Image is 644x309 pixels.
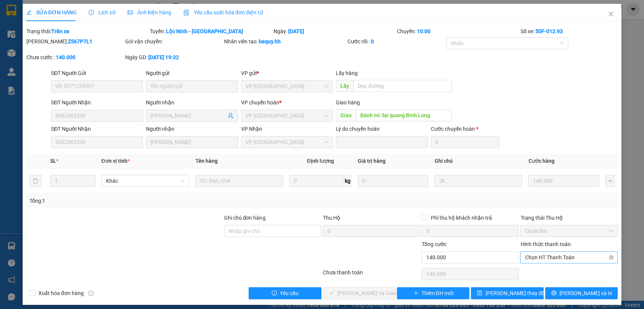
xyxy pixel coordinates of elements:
[434,175,522,187] input: Ghi Chú
[29,175,41,187] button: delete
[35,289,87,297] span: Xuất hóa đơn hàng
[101,158,130,164] span: Đơn vị tính
[356,109,452,121] input: Dọc đường
[246,110,329,121] span: VP Lộc Ninh
[128,10,133,15] span: picture
[146,69,238,77] div: Người gửi
[421,289,453,297] span: Thêm ĐH mới
[322,268,421,281] div: Chưa thanh toán
[347,37,445,46] div: Cước rồi :
[559,289,612,297] span: [PERSON_NAME] và In
[397,287,469,299] button: plusThêm ĐH mới
[89,10,94,15] span: clock-circle
[520,214,618,222] div: Trạng thái Thu Hộ
[471,287,543,299] button: save[PERSON_NAME] thay đổi
[249,287,321,299] button: exclamation-circleYêu cầu
[224,225,321,237] input: Ghi chú đơn hàng
[259,38,281,44] b: bequy.hh
[26,27,149,35] div: Trạng thái:
[51,98,143,107] div: SĐT Người Nhận
[396,27,520,35] div: Chuyến:
[146,125,238,133] div: Người nhận
[413,290,418,296] span: plus
[183,9,263,15] span: Yêu cầu xuất hóa đơn điện tử
[26,37,124,46] div: [PERSON_NAME]:
[427,214,495,222] span: Phí thu hộ khách nhận trả
[336,70,358,76] span: Lấy hàng
[288,28,304,34] b: [DATE]
[106,175,185,187] span: Khác
[605,175,615,187] button: plus
[280,289,298,297] span: Yêu cầu
[358,158,386,164] span: Giá trị hàng
[51,28,69,34] b: Trên xe
[272,290,277,296] span: exclamation-circle
[545,287,618,299] button: printer[PERSON_NAME] và In
[417,28,430,34] b: 10:00
[323,215,340,221] span: Thu Hộ
[148,54,179,60] b: [DATE] 19:32
[51,125,143,133] div: SĐT Người Nhận
[246,136,329,148] span: VP Sài Gòn
[608,11,614,17] span: close
[88,291,94,296] span: info-circle
[431,154,525,168] th: Ghi chú
[227,113,234,119] span: user-add
[336,125,428,133] div: Lý do chuyển hoàn
[51,69,143,77] div: SĐT Người Gửi
[609,255,613,260] span: close-circle
[307,158,334,164] span: Định lượng
[26,10,32,15] span: edit
[477,290,482,296] span: save
[241,125,333,133] div: VP Nhận
[525,225,613,237] span: Chưa thu
[421,241,446,247] span: Tổng cước
[125,37,223,46] div: Gói vận chuyển:
[224,37,346,46] div: Nhân viên tạo:
[520,27,618,35] div: Số xe:
[535,28,563,34] b: 50F-012.93
[520,241,570,247] label: Hình thức thanh toán
[56,54,75,60] b: 140.000
[431,125,499,133] div: Cước chuyển hoàn
[323,287,395,299] button: check[PERSON_NAME] và Giao hàng
[371,38,374,44] b: 0
[89,9,115,15] span: Lịch sử
[166,28,243,34] b: Lộc Ninh - [GEOGRAPHIC_DATA]
[29,197,249,205] div: Tổng: 1
[26,9,77,15] span: SỬA ĐƠN HÀNG
[528,158,554,164] span: Cước hàng
[336,109,356,121] span: Giao
[183,10,189,16] img: icon
[551,290,556,296] span: printer
[485,289,546,297] span: [PERSON_NAME] thay đổi
[125,53,223,61] div: Ngày GD:
[273,27,396,35] div: Ngày:
[344,175,352,187] span: kg
[336,99,360,106] span: Giao hàng
[600,4,621,25] button: Close
[246,81,329,92] span: VP Sài Gòn
[525,252,613,263] span: Chọn HT Thanh Toán
[528,175,599,187] input: 0
[128,9,171,15] span: Ảnh kiện hàng
[224,215,266,221] label: Ghi chú đơn hàng
[50,158,56,164] span: SL
[358,175,429,187] input: 0
[195,175,283,187] input: VD: Bàn, Ghế
[353,80,452,92] input: Dọc đường
[68,38,92,44] b: Z567P7L1
[336,80,353,92] span: Lấy
[146,98,238,107] div: Người nhận
[149,27,272,35] div: Tuyến:
[241,69,333,77] div: VP gửi
[241,99,279,106] span: VP chuyển hoàn
[195,158,218,164] span: Tên hàng
[26,53,124,61] div: Chưa cước :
